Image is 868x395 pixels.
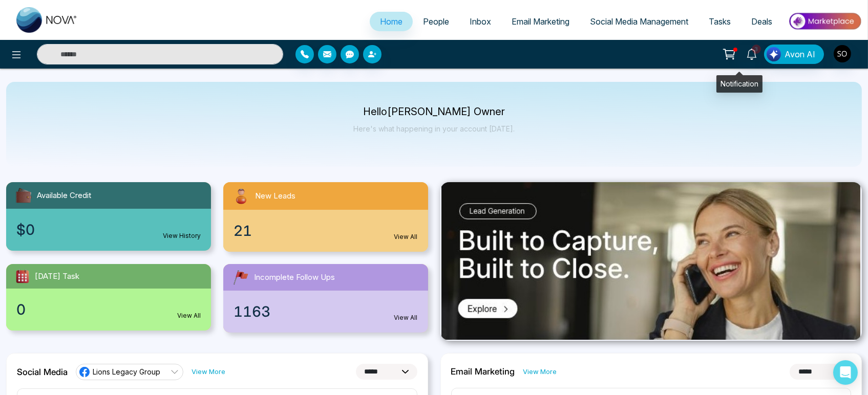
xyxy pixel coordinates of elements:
img: todayTask.svg [14,268,31,284]
div: Open Intercom Messenger [833,360,858,385]
img: followUps.svg [231,268,250,287]
span: [DATE] Task [35,271,79,282]
span: New Leads [255,190,295,202]
span: Tasks [709,16,731,27]
a: Inbox [459,12,501,31]
h2: Email Marketing [451,366,515,377]
span: 3 [752,45,761,54]
span: Email Marketing [512,16,569,27]
span: $0 [16,219,35,240]
p: Here's what happening in your account [DATE]. [353,124,515,133]
h2: Social Media [17,367,68,377]
span: Incomplete Follow Ups [254,272,335,283]
span: Home [380,16,403,27]
p: Hello [PERSON_NAME] Owner [353,107,515,116]
a: Tasks [698,12,741,31]
div: Notification [716,75,763,93]
a: View All [394,232,418,242]
span: Lions Legacy Group [93,367,160,377]
img: . [441,182,860,340]
a: Incomplete Follow Ups1163View All [217,264,434,333]
a: View All [394,313,418,322]
img: User Avatar [834,45,851,62]
a: Social Media Management [580,12,698,31]
span: People [423,16,449,27]
a: 3 [739,45,764,62]
img: newLeads.svg [231,186,251,206]
img: Nova CRM Logo [16,7,78,33]
span: Avon AI [785,48,815,60]
img: Market-place.gif [788,10,862,33]
span: 0 [16,299,26,320]
span: Inbox [470,16,491,27]
img: Lead Flow [767,47,781,61]
img: availableCredit.svg [14,186,33,205]
span: 21 [234,220,252,242]
span: 1163 [234,301,270,322]
a: Deals [741,12,782,31]
a: Home [370,12,413,31]
a: New Leads21View All [217,182,434,252]
a: View All [177,311,201,320]
span: Social Media Management [590,16,688,27]
a: View History [163,231,201,240]
span: Available Credit [37,190,91,202]
span: Deals [751,16,772,27]
a: People [413,12,459,31]
button: Avon AI [764,45,824,64]
a: View More [523,367,557,377]
a: Email Marketing [501,12,580,31]
a: View More [192,367,225,377]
